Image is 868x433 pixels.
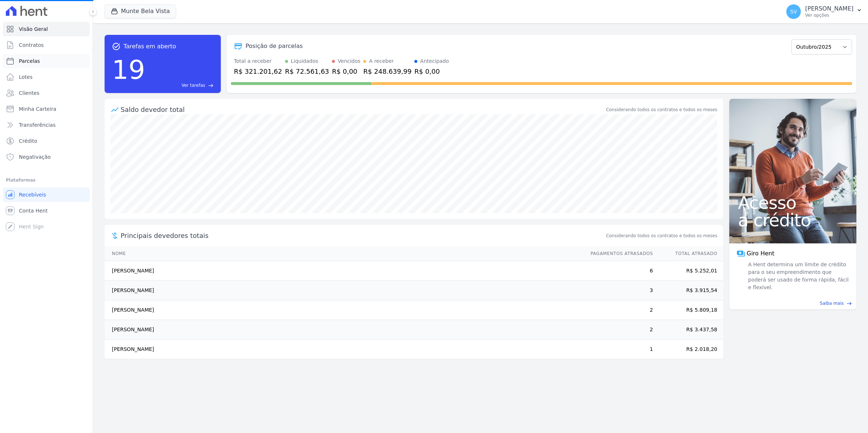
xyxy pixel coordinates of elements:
[19,207,48,214] span: Conta Hent
[820,300,844,307] span: Saiba mais
[291,57,319,65] div: Liquidados
[606,106,717,113] div: Considerando todos os contratos e todos os meses
[19,121,56,129] span: Transferências
[3,38,90,52] a: Contratos
[790,9,797,14] span: SV
[19,73,33,81] span: Lotes
[19,89,39,97] span: Clientes
[747,261,849,291] span: A Hent determina um limite de crédito para o seu empreendimento que poderá ser usado de forma ráp...
[234,57,282,65] div: Total a receber
[3,86,90,100] a: Clientes
[747,249,774,258] span: Giro Hent
[3,134,90,148] a: Crédito
[734,300,852,307] a: Saiba mais east
[738,211,848,229] span: a crédito
[653,261,723,281] td: R$ 5.252,01
[3,203,90,218] a: Conta Hent
[19,137,37,145] span: Crédito
[19,25,48,33] span: Visão Geral
[121,231,605,240] span: Principais devedores totais
[606,232,717,239] span: Considerando todos os contratos e todos os meses
[584,246,653,261] th: Pagamentos Atrasados
[338,57,360,65] div: Vencidos
[653,340,723,359] td: R$ 2.018,20
[105,246,584,261] th: Nome
[584,300,653,320] td: 2
[105,4,176,18] button: Munte Bela Vista
[148,82,214,89] a: Ver tarefas east
[3,70,90,84] a: Lotes
[3,102,90,116] a: Minha Carteira
[653,320,723,340] td: R$ 3.437,58
[112,51,145,89] div: 19
[6,176,87,185] div: Plataformas
[105,281,584,300] td: [PERSON_NAME]
[805,5,853,12] p: [PERSON_NAME]
[105,340,584,359] td: [PERSON_NAME]
[105,320,584,340] td: [PERSON_NAME]
[584,261,653,281] td: 6
[738,194,848,211] span: Acesso
[234,66,282,76] div: R$ 321.201,62
[19,153,51,161] span: Negativação
[780,1,868,22] button: SV [PERSON_NAME] Ver opções
[112,42,121,51] span: task_alt
[121,105,605,114] div: Saldo devedor total
[3,54,90,68] a: Parcelas
[105,261,584,281] td: [PERSON_NAME]
[584,340,653,359] td: 1
[363,66,411,76] div: R$ 248.639,99
[414,66,449,76] div: R$ 0,00
[653,246,723,261] th: Total Atrasado
[3,150,90,164] a: Negativação
[105,300,584,320] td: [PERSON_NAME]
[19,105,56,113] span: Minha Carteira
[285,66,329,76] div: R$ 72.561,63
[246,42,303,50] div: Posição de parcelas
[3,118,90,132] a: Transferências
[19,57,40,65] span: Parcelas
[584,281,653,300] td: 3
[420,57,449,65] div: Antecipado
[653,300,723,320] td: R$ 5.809,18
[369,57,394,65] div: A receber
[805,12,853,18] p: Ver opções
[19,41,44,49] span: Contratos
[584,320,653,340] td: 2
[208,83,214,88] span: east
[182,82,205,89] span: Ver tarefas
[847,301,852,306] span: east
[653,281,723,300] td: R$ 3.915,54
[123,42,176,51] span: Tarefas em aberto
[3,187,90,202] a: Recebíveis
[19,191,46,198] span: Recebíveis
[3,22,90,36] a: Visão Geral
[332,66,360,76] div: R$ 0,00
